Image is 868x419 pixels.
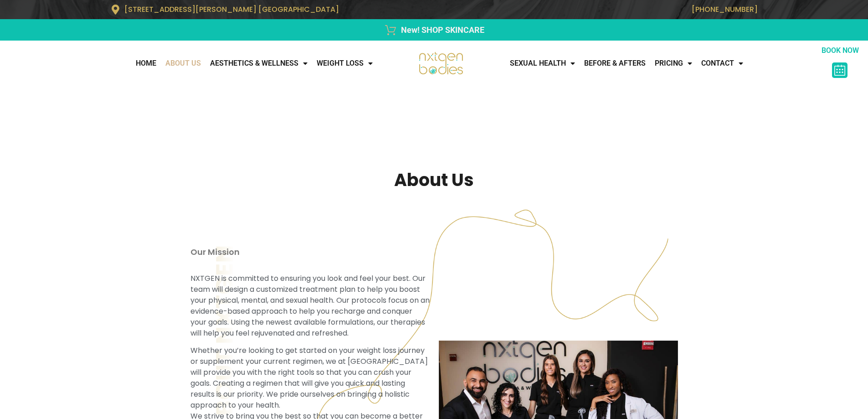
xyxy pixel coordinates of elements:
a: Before & Afters [580,54,650,72]
span: New! SHOP SKINCARE [399,24,484,36]
a: Pricing [650,54,697,72]
a: WEIGHT LOSS [312,54,377,72]
p: Our Mission [190,247,430,258]
a: Home [131,54,161,72]
h2: About Us [225,168,644,192]
a: New! SHOP SKINCARE [111,24,758,36]
a: About Us [161,54,205,72]
a: CONTACT [697,54,748,72]
p: BOOK NOW [817,45,863,56]
p: [PHONE_NUMBER] [439,5,758,14]
nav: Menu [505,54,817,72]
span: [STREET_ADDRESS][PERSON_NAME] [GEOGRAPHIC_DATA] [124,4,339,15]
nav: Menu [5,54,377,72]
a: Sexual Health [505,54,580,72]
a: AESTHETICS & WELLNESS [205,54,312,72]
p: NXTGEN is committed to ensuring you look and feel your best. Our team will design a customized tr... [190,273,430,339]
